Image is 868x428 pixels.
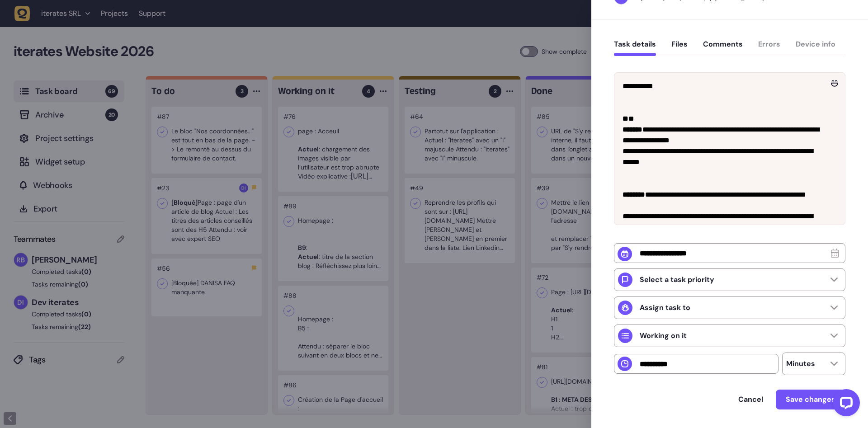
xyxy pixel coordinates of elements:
iframe: LiveChat chat widget [826,386,863,423]
button: Task details [614,40,656,56]
p: Select a task priority [640,275,714,284]
p: Working on it [640,331,687,340]
button: Save changes [776,390,845,409]
p: Assign task to [640,303,690,312]
button: Comments [703,40,743,56]
span: Save changes [786,396,835,403]
span: Cancel [738,396,763,403]
p: Minutes [786,359,815,368]
button: Cancel [729,390,772,409]
button: Files [671,40,688,56]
